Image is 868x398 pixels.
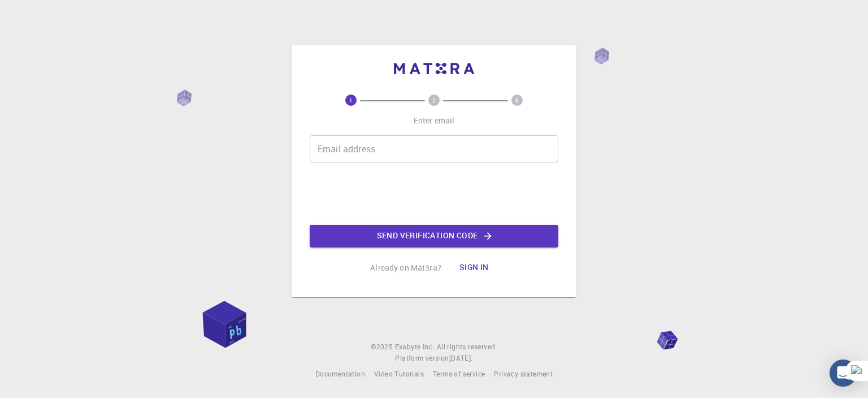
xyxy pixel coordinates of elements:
span: Platform version [395,353,449,364]
p: Already on Mat3ra? [370,262,441,273]
a: Privacy statement [494,369,553,380]
span: [DATE] . [449,353,473,362]
span: © 2025 [371,341,394,353]
button: Send verification code [310,225,558,247]
text: 3 [515,96,519,104]
span: Exabyte Inc. [395,342,435,351]
div: Open Intercom Messenger [830,360,857,387]
span: All rights reserved. [437,341,497,353]
span: Terms of service [433,369,485,378]
text: 2 [432,96,436,104]
text: 1 [349,96,353,104]
span: Video Tutorials [374,369,424,378]
a: Terms of service [433,369,485,380]
button: Sign in [450,256,498,279]
p: Enter email [414,115,455,126]
iframe: reCAPTCHA [348,172,520,216]
span: Privacy statement [494,369,553,378]
a: Video Tutorials [374,369,424,380]
a: Documentation [315,369,365,380]
span: Documentation [315,369,365,378]
a: Exabyte Inc. [395,341,435,353]
a: [DATE]. [449,353,473,364]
